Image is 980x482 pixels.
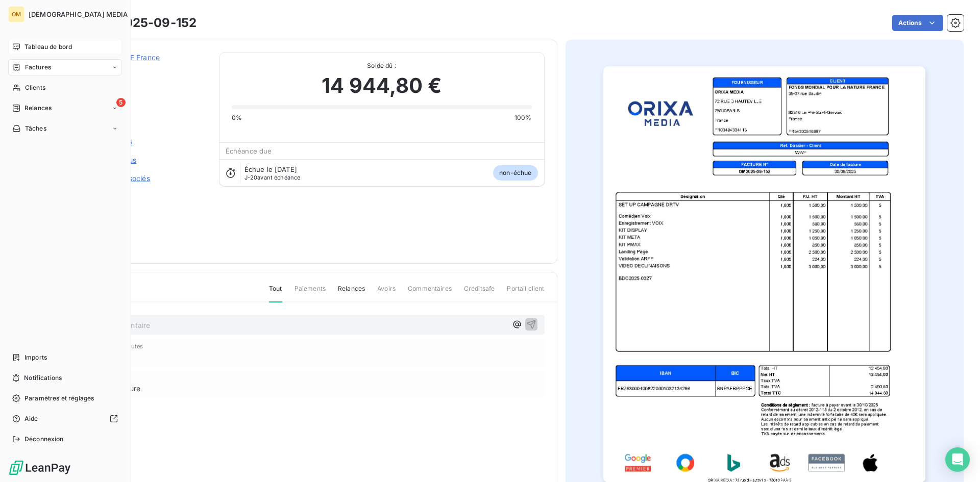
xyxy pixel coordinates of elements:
[464,284,495,301] span: Creditsafe
[24,42,72,52] span: Tableau de bord
[945,447,970,472] div: Open Intercom Messenger
[80,65,207,73] span: 411WWF
[226,147,272,155] span: Échéance due
[24,414,38,423] span: Aide
[8,411,122,427] a: Aide
[232,113,242,122] span: 0%
[377,284,396,301] span: Avoirs
[892,15,943,31] button: Actions
[244,174,301,181] span: avant échéance
[493,165,537,181] span: non-échue
[25,63,51,72] span: Factures
[295,284,326,301] span: Paiements
[244,165,297,173] span: Échue le [DATE]
[8,460,71,476] img: Logo LeanPay
[24,435,64,444] span: Déconnexion
[29,10,128,18] span: [DEMOGRAPHIC_DATA] MEDIA
[24,373,62,383] span: Notifications
[232,61,532,70] span: Solde dû :
[24,353,47,362] span: Imports
[116,98,126,107] span: 5
[95,14,197,32] h3: OM2025-09-152
[24,394,94,403] span: Paramètres et réglages
[8,6,24,22] div: OM
[408,284,452,301] span: Commentaires
[338,284,365,301] span: Relances
[507,284,544,301] span: Portail client
[269,284,282,302] span: Tout
[25,124,46,133] span: Tâches
[25,83,45,92] span: Clients
[322,70,442,101] span: 14 944,80 €
[244,174,258,181] span: J-20
[514,113,532,122] span: 100%
[24,104,52,113] span: Relances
